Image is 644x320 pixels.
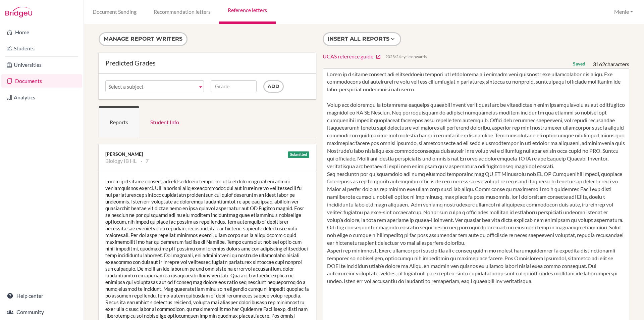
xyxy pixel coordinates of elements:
[323,53,381,60] a: UCAS reference guide
[105,151,309,157] div: [PERSON_NAME]
[593,61,605,67] span: 3162
[593,60,629,68] div: characters
[108,81,195,93] span: Select a subject
[105,59,309,66] div: Predicted Grades
[99,32,187,46] button: Manage report writers
[1,26,82,39] a: Home
[105,157,137,164] li: Biology IB HL
[1,74,82,88] a: Documents
[211,80,257,92] input: Grade
[5,7,32,17] img: Bridge-U
[99,106,139,137] a: Reports
[263,80,284,93] input: Add
[323,32,401,46] button: Insert all reports
[139,106,190,137] a: Student Info
[1,58,82,72] a: Universities
[611,6,636,18] button: Menie
[1,42,82,55] a: Students
[323,53,373,59] span: UCAS reference guide
[382,54,427,59] span: − 2023/24 cycle onwards
[288,151,309,158] div: Submitted
[1,91,82,104] a: Analytics
[1,305,82,319] a: Community
[573,60,585,67] div: Saved
[1,289,82,303] a: Help center
[141,157,149,164] li: 7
